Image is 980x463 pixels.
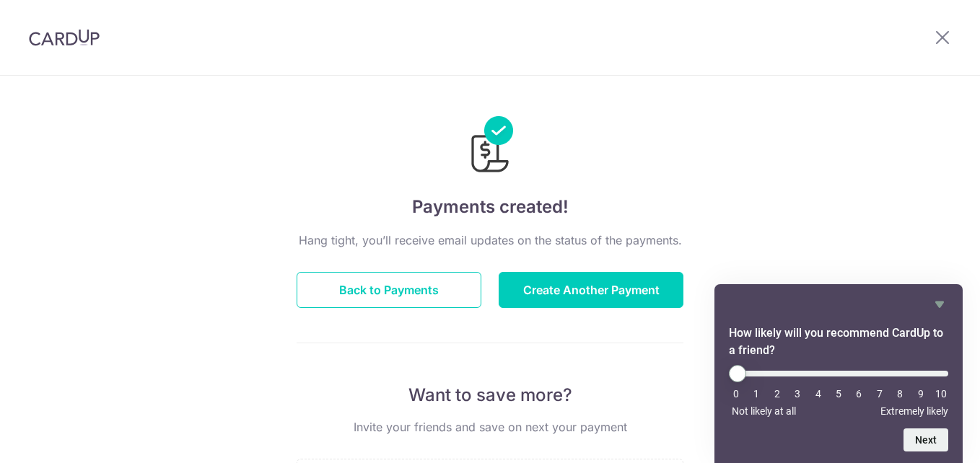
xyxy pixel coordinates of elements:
[790,388,805,400] li: 3
[297,418,683,436] p: Invite your friends and save on next your payment
[934,388,948,400] li: 10
[297,384,683,407] p: Want to save more?
[297,231,683,249] p: Hang tight, you’ll receive email updates on the status of the payments.
[872,388,887,400] li: 7
[852,388,866,400] li: 6
[831,388,846,400] li: 5
[770,388,784,400] li: 2
[729,388,743,400] li: 0
[297,194,683,220] h4: Payments created!
[904,428,948,451] button: Next question
[297,272,481,308] button: Back to Payments
[729,296,948,451] div: How likely will you recommend CardUp to a friend? Select an option from 0 to 10, with 0 being Not...
[732,405,796,417] span: Not likely at all
[880,405,948,417] span: Extremely likely
[914,388,928,400] li: 9
[29,29,100,46] img: CardUp
[749,388,764,400] li: 1
[729,325,948,359] h2: How likely will you recommend CardUp to a friend? Select an option from 0 to 10, with 0 being Not...
[893,388,907,400] li: 8
[729,365,948,417] div: How likely will you recommend CardUp to a friend? Select an option from 0 to 10, with 0 being Not...
[931,296,948,313] button: Hide survey
[811,388,826,400] li: 4
[467,116,513,177] img: Payments
[499,272,683,308] button: Create Another Payment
